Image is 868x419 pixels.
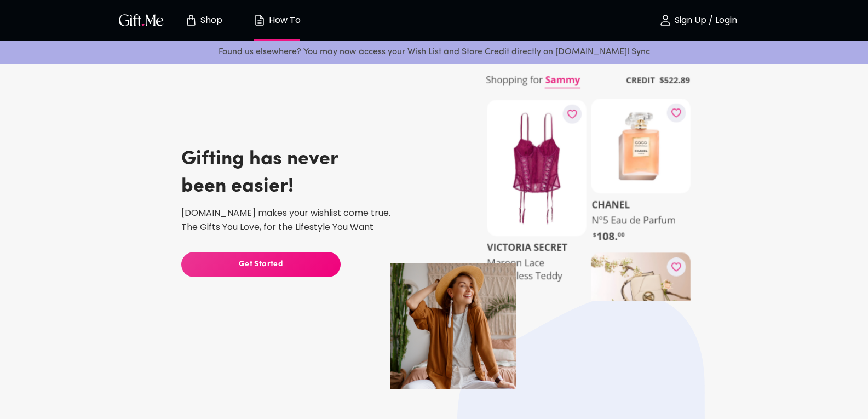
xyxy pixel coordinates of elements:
[643,3,753,38] button: Sign Up / Login
[181,206,507,234] p: [DOMAIN_NAME] makes your wishlist come true. The Gifts You Love, for the Lifestyle You Want
[198,16,222,25] p: Shop
[631,48,650,56] a: Sync
[181,252,341,277] button: Get Started
[672,16,737,25] p: Sign Up / Login
[253,14,266,27] img: how-to.svg
[174,3,234,38] button: Store page
[116,14,167,27] button: GiftMe Logo
[247,3,307,38] button: How To
[117,12,166,28] img: GiftMe Logo
[9,45,859,59] p: Found us elsewhere? You may now access your Wish List and Store Credit directly on [DOMAIN_NAME]!
[266,16,301,25] p: How To
[390,263,516,389] img: iphone_shadow
[181,146,338,200] h3: Gifting has never been easier!
[181,259,341,271] span: Get Started
[478,60,700,307] img: share_overlay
